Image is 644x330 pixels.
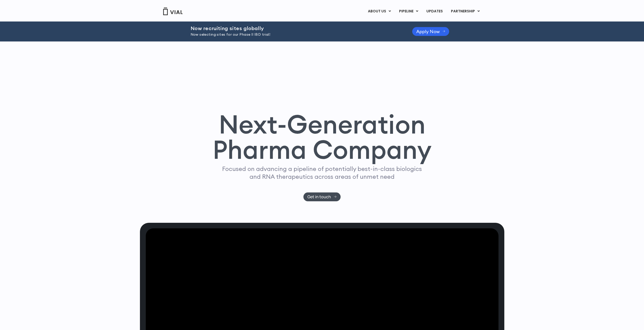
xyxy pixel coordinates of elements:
p: Focused on advancing a pipeline of potentially best-in-class biologics and RNA therapeutics acros... [220,165,424,181]
span: Apply Now [416,30,440,33]
a: PARTNERSHIPMenu Toggle [447,7,484,16]
span: Get in touch [307,195,331,199]
a: Get in touch [303,192,341,201]
img: Vial Logo [163,8,183,15]
p: Now selecting sites for our Phase II IBD trial! [191,32,400,37]
a: Apply Now [412,27,449,36]
h1: Next-Generation Pharma Company [213,112,432,163]
h2: Now recruiting sites globally [191,26,400,31]
a: UPDATES [422,7,447,16]
a: PIPELINEMenu Toggle [395,7,422,16]
a: ABOUT USMenu Toggle [364,7,395,16]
